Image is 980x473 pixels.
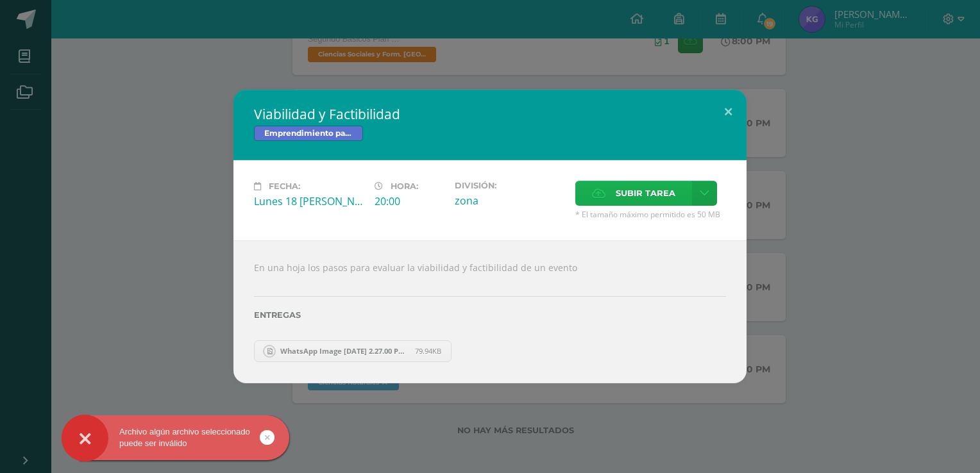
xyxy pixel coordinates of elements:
span: Subir tarea [616,181,675,205]
a: WhatsApp Image 2025-08-12 at 2.27.00 PM.jpeg [254,340,452,362]
label: División: [455,181,565,190]
label: Entregas [254,310,726,320]
div: Lunes 18 [PERSON_NAME] [254,194,364,208]
span: WhatsApp Image [DATE] 2.27.00 PM.jpeg [274,346,415,356]
span: 79.94KB [415,346,441,356]
div: Archivo algún archivo seleccionado puede ser inválido [62,426,289,449]
span: Hora: [391,181,418,191]
h2: Viabilidad y Factibilidad [254,105,726,123]
span: Fecha: [269,181,300,191]
div: zona [455,194,565,208]
button: Close (Esc) [710,90,747,133]
span: * El tamaño máximo permitido es 50 MB [575,209,726,220]
div: 20:00 [375,194,444,208]
div: En una hoja los pasos para evaluar la viabilidad y factibilidad de un evento [233,240,747,383]
span: Emprendimiento para la Productividad y Desarrollo [254,126,363,141]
